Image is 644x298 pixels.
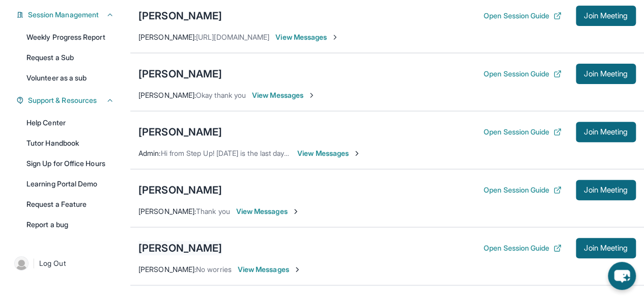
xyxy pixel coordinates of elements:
[576,6,636,26] button: Join Meeting
[484,69,562,79] button: Open Session Guide
[138,91,196,99] span: [PERSON_NAME] :
[353,149,361,157] img: Chevron-Right
[138,149,160,157] span: Admin :
[576,64,636,84] button: Join Meeting
[275,32,339,42] span: View Messages
[28,10,99,20] span: Session Management
[484,243,562,253] button: Open Session Guide
[138,9,222,23] div: [PERSON_NAME]
[39,258,66,268] span: Log Out
[484,11,562,21] button: Open Session Guide
[20,195,120,213] a: Request a Feature
[33,257,35,269] span: |
[138,265,196,274] span: [PERSON_NAME] :
[576,122,636,142] button: Join Meeting
[138,183,222,197] div: [PERSON_NAME]
[20,134,120,152] a: Tutor Handbook
[584,13,628,19] span: Join Meeting
[331,33,339,41] img: Chevron-Right
[584,245,628,251] span: Join Meeting
[138,33,196,41] span: [PERSON_NAME] :
[307,91,316,99] img: Chevron-Right
[24,10,114,20] button: Session Management
[297,148,361,158] span: View Messages
[138,241,222,255] div: [PERSON_NAME]
[196,33,269,41] span: [URL][DOMAIN_NAME]
[584,71,628,77] span: Join Meeting
[484,127,562,137] button: Open Session Guide
[292,207,300,215] img: Chevron-Right
[20,215,120,234] a: Report a bug
[14,256,29,270] img: user-img
[196,207,230,215] span: Thank you
[484,185,562,195] button: Open Session Guide
[20,48,120,67] a: Request a Sub
[10,252,120,275] a: |Log Out
[20,154,120,173] a: Sign Up for Office Hours
[576,238,636,258] button: Join Meeting
[584,129,628,135] span: Join Meeting
[20,175,120,193] a: Learning Portal Demo
[252,90,316,100] span: View Messages
[576,180,636,200] button: Join Meeting
[28,95,97,105] span: Support & Resources
[584,187,628,193] span: Join Meeting
[196,91,246,99] span: Okay thank you
[20,114,120,132] a: Help Center
[138,207,196,215] span: [PERSON_NAME] :
[138,125,222,139] div: [PERSON_NAME]
[293,265,301,274] img: Chevron-Right
[20,28,120,46] a: Weekly Progress Report
[20,69,120,87] a: Volunteer as a sub
[24,95,114,105] button: Support & Resources
[238,264,301,275] span: View Messages
[138,67,222,81] div: [PERSON_NAME]
[608,262,636,290] button: chat-button
[196,265,232,274] span: No worries
[236,206,300,216] span: View Messages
